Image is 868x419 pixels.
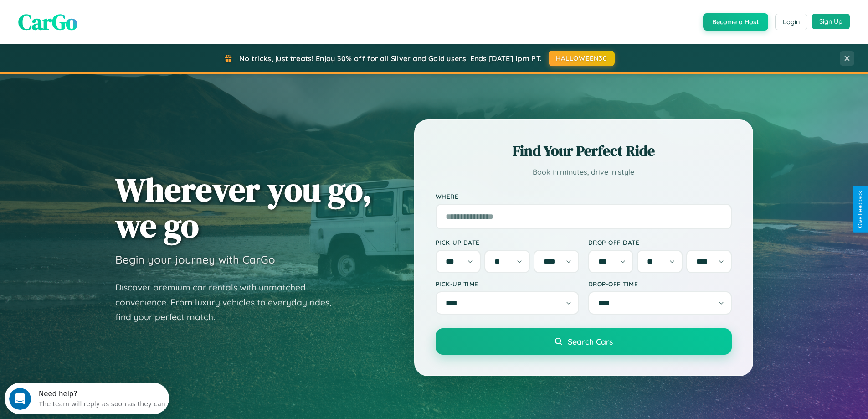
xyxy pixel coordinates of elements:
[5,383,169,414] iframe: Intercom live chat discovery launcher
[34,8,161,15] div: Need help?
[857,191,863,228] div: Give Feedback
[703,13,768,31] button: Become a Host
[436,141,732,161] h2: Find Your Perfect Ride
[812,14,850,29] button: Sign Up
[568,336,613,347] span: Search Cars
[588,238,732,246] label: Drop-off Date
[4,4,169,29] div: Open Intercom Messenger
[436,192,732,200] label: Where
[9,388,31,410] iframe: Intercom live chat
[588,280,732,288] label: Drop-off Time
[436,280,579,288] label: Pick-up Time
[115,171,372,243] h1: Wherever you go, we go
[115,253,275,266] h3: Begin your journey with CarGo
[18,7,77,37] span: CarGo
[239,54,542,63] span: No tricks, just treats! Enjoy 30% off for all Silver and Gold users! Ends [DATE] 1pm PT.
[436,328,732,355] button: Search Cars
[115,280,343,325] p: Discover premium car rentals with unmatched convenience. From luxury vehicles to everyday rides, ...
[34,15,161,25] div: The team will reply as soon as they can
[549,51,615,66] button: HALLOWEEN30
[436,238,579,246] label: Pick-up Date
[775,14,807,30] button: Login
[436,166,732,179] p: Book in minutes, drive in style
